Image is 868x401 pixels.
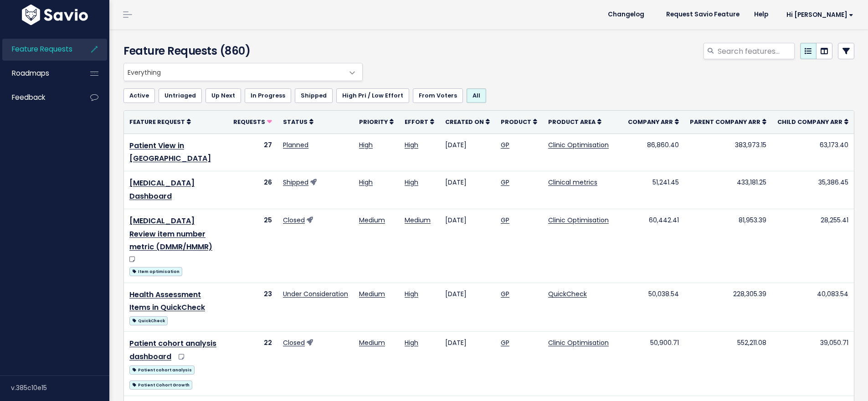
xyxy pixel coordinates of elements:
[2,87,76,108] a: Feedback
[405,216,431,225] a: Medium
[129,118,185,126] span: Feature Request
[501,338,509,347] a: GP
[123,88,155,103] a: Active
[690,118,760,126] span: Parent Company ARR
[440,171,495,209] td: [DATE]
[205,88,241,103] a: Up Next
[717,43,795,59] input: Search features...
[622,283,684,332] td: 50,038.54
[359,178,373,187] a: High
[501,289,509,298] a: GP
[123,88,854,103] ul: Filter feature requests
[747,8,776,21] a: Help
[283,117,313,126] a: Status
[228,209,277,283] td: 25
[548,118,596,126] span: Product Area
[628,118,673,126] span: Company ARR
[245,88,291,103] a: In Progress
[684,283,772,332] td: 228,305.39
[129,379,192,390] a: Patient Cohort Growth
[772,209,854,283] td: 28,255.41
[440,332,495,396] td: [DATE]
[405,118,428,126] span: Effort
[12,93,45,102] span: Feedback
[129,117,191,126] a: Feature Request
[405,338,418,347] a: High
[283,216,305,225] a: Closed
[622,209,684,283] td: 60,442.41
[413,88,463,103] a: From Voters
[283,118,308,126] span: Status
[777,117,848,126] a: Child Company ARR
[129,364,195,375] a: Patient cohort analysis
[129,380,192,390] span: Patient Cohort Growth
[440,283,495,332] td: [DATE]
[359,118,388,126] span: Priority
[336,88,409,103] a: High Pri / Low Effort
[359,216,385,225] a: Medium
[129,267,182,276] span: Item optimisation
[11,376,109,400] div: v.385c10e15
[129,178,195,201] a: [MEDICAL_DATA] Dashboard
[776,8,861,22] a: Hi [PERSON_NAME]
[684,171,772,209] td: 433,181.25
[777,118,842,126] span: Child Company ARR
[405,289,418,298] a: High
[501,178,509,187] a: GP
[772,332,854,396] td: 39,050.71
[622,134,684,171] td: 86,860.40
[283,289,348,298] a: Under Consideration
[628,117,679,126] a: Company ARR
[129,314,168,326] a: QuickCheck
[123,43,358,59] h4: Feature Requests (860)
[501,216,509,225] a: GP
[20,5,90,25] img: logo-white.9d6f32f41409.svg
[123,63,363,81] span: Everything
[359,338,385,347] a: Medium
[233,117,272,126] a: Requests
[684,209,772,283] td: 81,953.39
[129,338,216,362] a: Patient cohort analysis dashboard
[548,178,597,187] a: Clinical metrics
[772,134,854,171] td: 63,173.40
[129,365,195,375] span: Patient cohort analysis
[283,338,305,347] a: Closed
[445,117,490,126] a: Created On
[405,140,418,149] a: High
[228,283,277,332] td: 23
[548,117,601,126] a: Product Area
[405,178,418,187] a: High
[228,332,277,396] td: 22
[295,88,333,103] a: Shipped
[440,134,495,171] td: [DATE]
[228,134,277,171] td: 27
[359,289,385,298] a: Medium
[690,117,766,126] a: Parent Company ARR
[12,44,72,54] span: Feature Requests
[548,338,609,347] a: Clinic Optimisation
[228,171,277,209] td: 26
[124,63,344,81] span: Everything
[12,68,49,78] span: Roadmaps
[129,216,212,252] a: [MEDICAL_DATA] Review item number metric (DMMR/HMMR)
[501,117,537,126] a: Product
[405,117,434,126] a: Effort
[233,118,265,126] span: Requests
[684,134,772,171] td: 383,973.15
[467,88,486,103] a: All
[283,140,308,149] a: Planned
[772,171,854,209] td: 35,386.45
[772,283,854,332] td: 40,083.54
[159,88,202,103] a: Untriaged
[608,11,644,18] span: Changelog
[684,332,772,396] td: 552,211.08
[548,216,609,225] a: Clinic Optimisation
[129,140,211,164] a: Patient View in [GEOGRAPHIC_DATA]
[359,140,373,149] a: High
[659,8,747,21] a: Request Savio Feature
[501,140,509,149] a: GP
[786,11,853,18] span: Hi [PERSON_NAME]
[129,316,168,325] span: QuickCheck
[2,63,76,84] a: Roadmaps
[622,332,684,396] td: 50,900.71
